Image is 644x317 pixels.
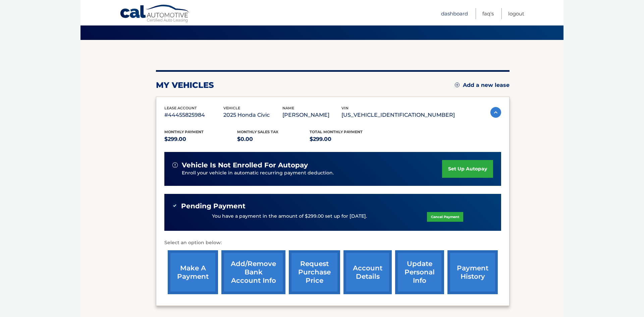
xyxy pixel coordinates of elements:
a: payment history [447,250,498,294]
img: add.svg [455,83,460,87]
a: set up autopay [442,160,493,178]
a: FAQ's [482,8,494,19]
p: $0.00 [237,135,310,144]
a: Cal Automotive [120,4,190,24]
a: request purchase price [289,250,340,294]
p: [US_VEHICLE_IDENTIFICATION_NUMBER] [341,110,455,120]
h2: my vehicles [156,80,214,90]
p: [PERSON_NAME] [282,110,341,120]
p: You have a payment in the amount of $299.00 set up for [DATE]. [212,213,367,220]
p: #44455825984 [164,110,223,120]
span: vin [341,106,348,110]
a: account details [343,250,392,294]
span: Monthly sales Tax [237,129,278,134]
a: Logout [508,8,524,19]
span: Pending Payment [181,202,246,210]
span: Monthly Payment [164,129,204,134]
a: Cancel Payment [427,212,463,222]
span: name [282,106,294,110]
img: alert-white.svg [172,162,178,168]
a: make a payment [168,250,218,294]
a: update personal info [395,250,444,294]
span: lease account [164,106,197,110]
p: $299.00 [164,135,237,144]
a: Add/Remove bank account info [221,250,285,294]
a: Add a new lease [455,82,509,89]
span: Total Monthly Payment [310,129,363,134]
p: Enroll your vehicle in automatic recurring payment deduction. [182,169,442,177]
p: 2025 Honda Civic [223,110,282,120]
p: $299.00 [310,135,382,144]
p: Select an option below: [164,239,501,247]
img: check-green.svg [172,203,177,208]
span: vehicle is not enrolled for autopay [182,161,308,169]
img: accordion-active.svg [490,107,501,118]
span: vehicle [223,106,240,110]
a: Dashboard [441,8,468,19]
